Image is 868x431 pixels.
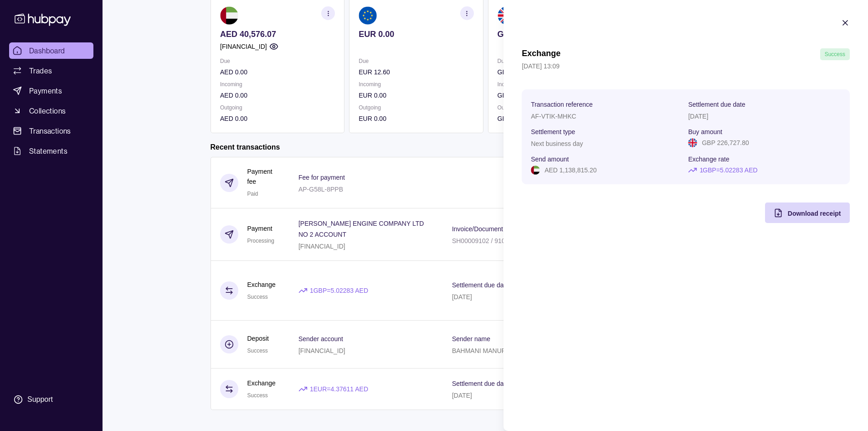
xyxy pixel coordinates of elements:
p: [DATE] [688,113,708,120]
span: Download receipt [787,210,841,217]
p: Send amount [531,156,569,163]
p: [DATE] 13:09 [522,61,850,71]
p: Exchange rate [688,156,729,163]
p: Settlement type [531,128,575,135]
span: Success [825,51,845,57]
h1: Exchange [522,48,560,60]
p: Settlement due date [688,101,745,108]
button: Download receipt [765,203,850,223]
p: 1 GBP = 5.02283 AED [699,165,758,175]
p: Transaction reference [531,101,593,108]
p: Buy amount [688,128,722,135]
p: AED 1,138,815.20 [544,165,596,175]
p: Next business day [531,140,583,147]
img: gb [688,138,697,147]
p: AF-VTIK-MHKC [531,113,576,120]
p: GBP 226,727.80 [702,138,749,148]
img: ae [531,166,540,175]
